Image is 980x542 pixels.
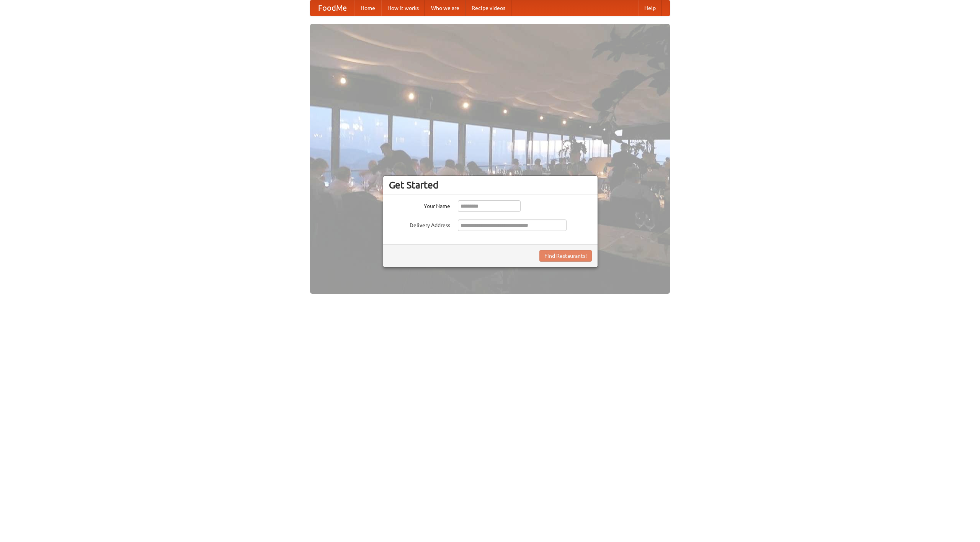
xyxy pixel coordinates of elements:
a: Help [638,0,662,16]
h3: Get Started [389,179,592,191]
label: Delivery Address [389,219,450,229]
a: Home [354,0,381,16]
a: FoodMe [310,0,354,16]
label: Your Name [389,200,450,210]
a: Recipe videos [465,0,511,16]
a: Who we are [425,0,465,16]
a: How it works [381,0,425,16]
button: Find Restaurants! [539,250,592,262]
